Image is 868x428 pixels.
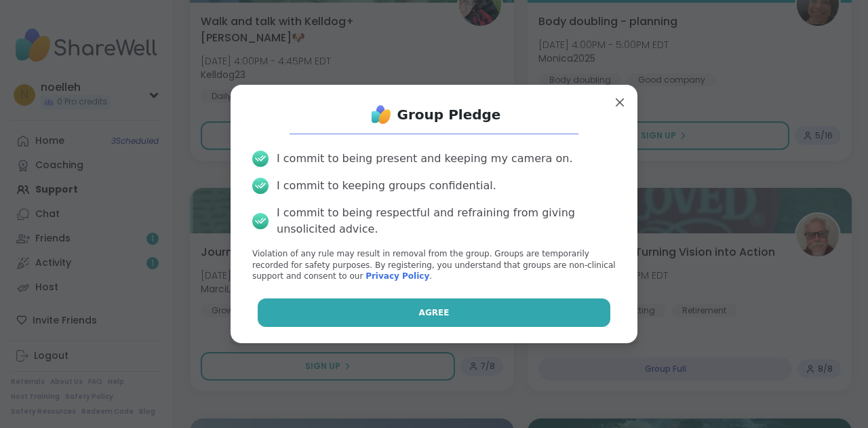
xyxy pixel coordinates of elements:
[277,178,496,194] div: I commit to keeping groups confidential.
[419,307,450,319] span: Agree
[366,271,429,281] a: Privacy Policy
[277,205,616,237] div: I commit to being respectful and refraining from giving unsolicited advice.
[397,105,501,124] h1: Group Pledge
[277,151,572,167] div: I commit to being present and keeping my camera on.
[258,298,611,327] button: Agree
[368,101,395,128] img: ShareWell Logo
[252,248,616,282] p: Violation of any rule may result in removal from the group. Groups are temporarily recorded for s...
